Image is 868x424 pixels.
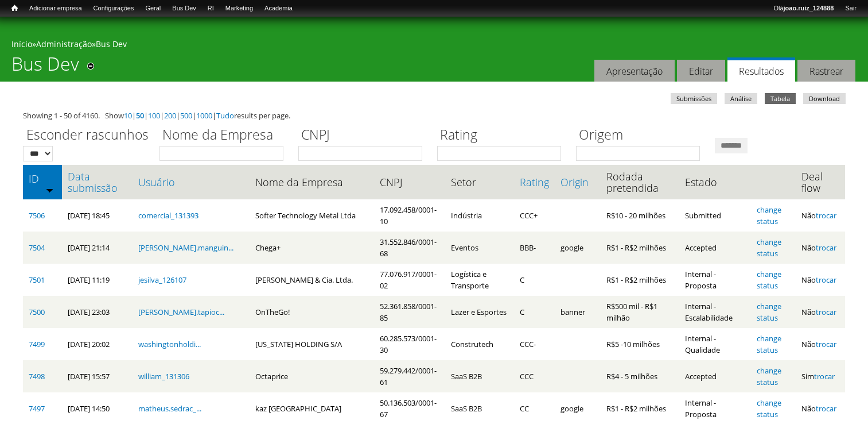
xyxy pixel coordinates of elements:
a: Bus Dev [166,3,202,14]
td: Não [796,264,845,296]
img: ordem crescente [46,186,53,194]
a: Data submissão [68,171,127,194]
a: 10 [124,110,132,121]
a: Início [6,3,24,14]
th: CNPJ [374,165,445,199]
td: R$1 - R$2 milhões [601,232,679,264]
td: CCC [514,360,555,392]
td: banner [555,296,601,328]
a: Academia [259,3,298,14]
a: Sair [839,3,862,14]
a: william_131306 [138,371,189,381]
a: Apresentação [594,60,675,82]
td: Chega+ [250,232,373,264]
a: trocar [816,242,836,253]
a: [PERSON_NAME].tapioc... [138,307,224,317]
a: 7499 [29,339,45,349]
td: Internal - Escalabilidade [679,296,750,328]
a: change status [757,237,781,259]
label: Esconder rascunhos [23,125,152,146]
td: 31.552.846/0001-68 [374,232,445,264]
a: Editar [677,60,725,82]
strong: joao.ruiz_124888 [784,5,834,11]
th: Nome da Empresa [250,165,373,199]
a: Início [11,38,32,49]
div: » » [11,38,857,53]
a: 200 [164,110,176,121]
a: 7501 [29,275,45,285]
td: R$4 - 5 milhões [601,360,679,392]
a: Tabela [765,93,796,104]
a: change status [757,205,781,226]
td: Submitted [679,199,750,232]
a: Tudo [216,110,234,121]
th: Deal flow [796,165,845,199]
h1: Bus Dev [11,53,79,82]
td: Internal - Qualidade [679,328,750,360]
a: Administração [36,38,92,49]
label: Nome da Empresa [159,125,291,146]
a: 7506 [29,210,45,221]
a: jesilva_126107 [138,275,186,285]
a: change status [757,398,781,419]
th: Rodada pretendida [601,165,679,199]
label: CNPJ [298,125,430,146]
td: C [514,264,555,296]
td: 17.092.458/0001-10 [374,199,445,232]
a: Download [803,93,846,104]
th: Estado [679,165,750,199]
td: R$500 mil - R$1 milhão [601,296,679,328]
a: comercial_131393 [138,210,198,221]
a: 7497 [29,403,45,414]
a: Origin [560,176,595,188]
a: change status [757,269,781,291]
a: trocar [816,210,836,221]
td: Logística e Transporte [445,264,514,296]
td: [DATE] 21:14 [62,232,133,264]
a: Configurações [88,3,140,14]
a: 100 [148,110,160,121]
a: 500 [180,110,192,121]
a: 50 [136,110,144,121]
a: washingtonholdi... [138,339,201,349]
td: BBB- [514,232,555,264]
a: 7500 [29,307,45,317]
a: change status [757,333,781,355]
a: Usuário [138,176,244,188]
td: 59.279.442/0001-61 [374,360,445,392]
a: Análise [725,93,757,104]
td: Construtech [445,328,514,360]
span: Início [11,4,18,12]
a: ID [29,173,56,184]
td: R$1 - R$2 milhões [601,264,679,296]
label: Origem [576,125,707,146]
td: Internal - Proposta [679,264,750,296]
a: Olájoao.ruiz_124888 [768,3,839,14]
a: Resultados [727,57,795,82]
td: Não [796,199,845,232]
td: [PERSON_NAME] & Cia. Ltda. [250,264,373,296]
td: CCC- [514,328,555,360]
td: 77.076.917/0001-02 [374,264,445,296]
a: RI [202,3,220,14]
a: 1000 [196,110,212,121]
td: 52.361.858/0001-85 [374,296,445,328]
a: Submissões [671,93,717,104]
td: Não [796,232,845,264]
label: Rating [437,125,569,146]
a: 7504 [29,242,45,253]
td: SaaS B2B [445,360,514,392]
td: Não [796,296,845,328]
td: R$5 -10 milhões [601,328,679,360]
div: Showing 1 - 50 of 4160. Show | | | | | | results per page. [23,110,845,121]
a: change status [757,301,781,323]
a: Bus Dev [96,38,127,49]
a: change status [757,365,781,387]
td: google [555,232,601,264]
td: [DATE] 18:45 [62,199,133,232]
td: Não [796,328,845,360]
a: 7498 [29,371,45,381]
a: trocar [816,307,836,317]
a: trocar [814,371,835,381]
td: [DATE] 23:03 [62,296,133,328]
